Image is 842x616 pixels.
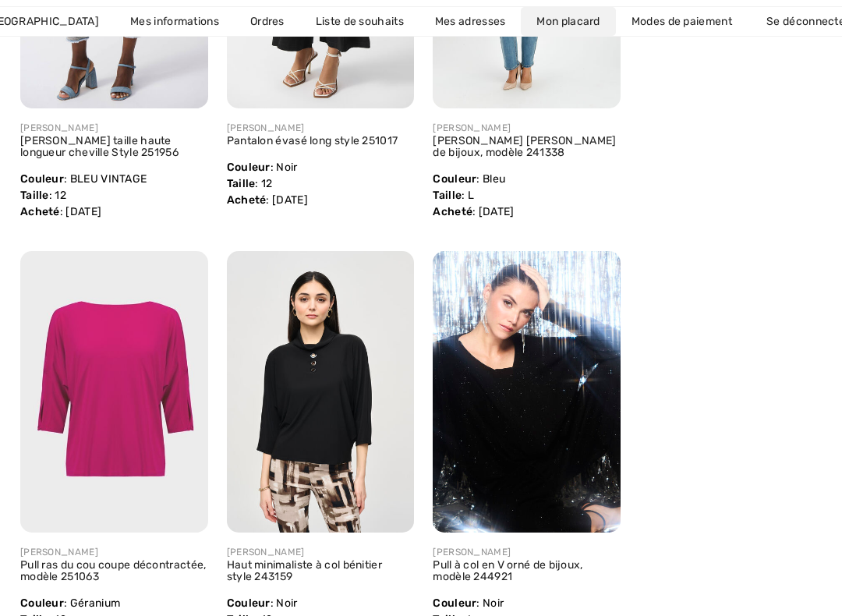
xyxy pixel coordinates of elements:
font: Acheté [227,193,267,207]
a: [PERSON_NAME] taille haute longueur cheville Style 251956 [20,134,179,159]
font: [PERSON_NAME] [20,547,98,558]
font: : 12 [49,189,66,202]
font: Couleur [20,597,64,610]
font: [PERSON_NAME] [433,547,511,558]
img: joseph-ribkoff-tops-black_2431591_2ce4_search.jpg [227,251,415,533]
font: : Noir [271,161,298,174]
font: : 12 [255,177,272,190]
font: Mes informations [130,15,219,28]
font: : Noir [271,597,298,610]
font: : BLEU VINTAGE [64,172,147,186]
font: : [DATE] [472,205,514,218]
font: [PERSON_NAME] [227,547,305,558]
a: Haut minimaliste à col bénitier style 243159 [227,558,382,583]
font: : Bleu [476,172,505,186]
font: Mes adresses [435,15,506,28]
font: Acheté [433,205,472,218]
font: Couleur [433,597,476,610]
font: Couleur [20,172,64,186]
img: joseph-ribkoff-tops-black_244921_1_767b_search.jpg [433,251,621,533]
a: Pull ras du cou coupe décontractée, modèle 251063 [20,558,207,583]
font: Modes de paiement [631,15,732,28]
font: Liste de souhaits [316,15,404,28]
font: Taille [433,189,462,202]
font: : [DATE] [266,193,307,207]
font: Ordres [250,15,285,28]
a: Pull à col en V orné de bijoux, modèle 244921 [433,558,582,583]
font: Taille [227,177,256,190]
font: : Géranium [64,597,120,610]
font: Taille [20,189,49,202]
a: [PERSON_NAME] [PERSON_NAME] de bijoux, modèle 241338 [433,134,616,159]
font: [PERSON_NAME] [20,122,98,133]
font: Couleur [227,597,271,610]
font: [PERSON_NAME] [433,122,511,133]
font: Couleur [433,172,476,186]
font: : L [462,189,474,202]
font: : Noir [476,597,504,610]
font: Mon placard [536,15,600,28]
img: joseph-ribkoff-tops-geranium_251063c_1_b48b_search.jpg [20,251,208,533]
font: [PERSON_NAME] [227,122,305,133]
font: : [DATE] [60,205,101,218]
font: Acheté [20,205,60,218]
a: Pantalon évasé long style 251017 [227,134,398,147]
font: Couleur [227,161,271,174]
